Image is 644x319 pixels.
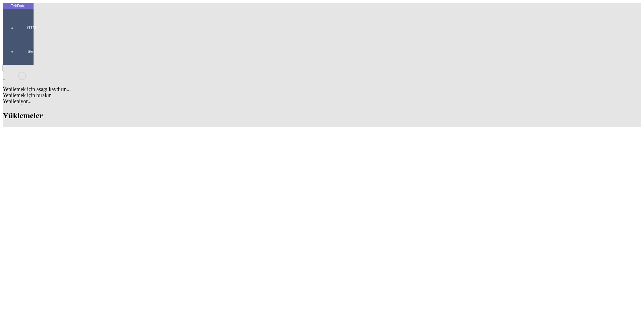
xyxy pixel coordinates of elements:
[3,86,641,92] div: Yenilemek için aşağı kaydırın...
[3,98,641,104] div: Yenileniyor...
[3,92,641,98] div: Yenilemek için bırakın
[3,3,34,9] div: TekData
[21,25,42,30] span: GTM
[3,111,641,120] h2: Yüklemeler
[21,49,42,54] span: SET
